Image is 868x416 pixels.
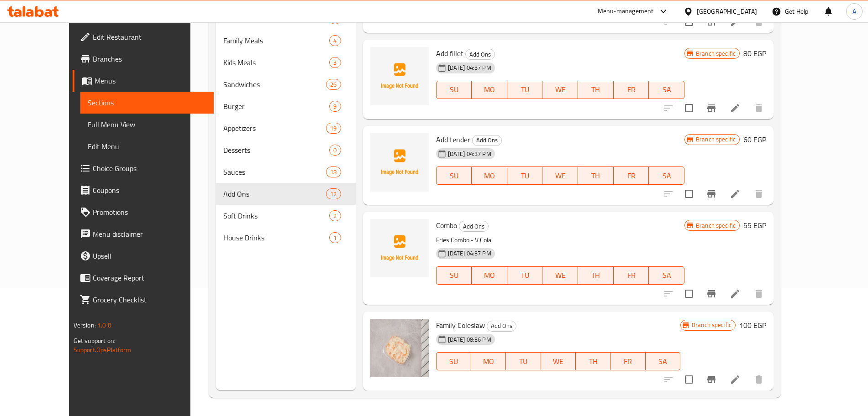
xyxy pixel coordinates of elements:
[74,344,132,356] a: Support.OpsPlatform
[487,321,516,331] span: Add Ons
[440,169,468,182] span: SU
[329,145,341,156] div: items
[700,183,722,205] button: Branch-specific-item
[73,245,214,267] a: Upsell
[73,289,214,311] a: Grocery Checklist
[330,36,340,45] span: 4
[598,6,654,17] div: Menu-management
[692,135,739,144] span: Branch specific
[475,169,504,182] span: MO
[326,168,340,177] span: 18
[649,266,684,285] button: SA
[507,166,543,185] button: TU
[223,166,326,177] span: Sauces
[80,135,214,157] a: Edit Menu
[546,169,574,182] span: WE
[700,97,722,119] button: Branch-specific-item
[646,352,680,370] button: SA
[444,335,495,344] span: [DATE] 08:36 PM
[216,73,355,95] div: Sandwiches26
[700,369,722,390] button: Branch-specific-item
[748,283,770,305] button: delete
[465,49,495,60] div: Add Ons
[330,212,340,220] span: 2
[472,81,507,99] button: MO
[511,169,539,182] span: TU
[88,97,206,108] span: Sections
[679,370,699,389] span: Select to update
[329,57,341,68] div: items
[511,83,539,96] span: TU
[93,163,206,174] span: Choice Groups
[614,81,649,99] button: FR
[95,75,206,86] span: Menus
[216,4,355,252] nav: Menu sections
[223,210,329,221] span: Soft Drinks
[93,250,206,261] span: Upsell
[578,266,614,285] button: TH
[730,288,741,299] a: Edit menu item
[73,267,214,289] a: Coverage Report
[546,83,574,96] span: WE
[748,97,770,119] button: delete
[329,35,341,46] div: items
[652,169,681,182] span: SA
[223,57,329,68] div: Kids Meals
[748,183,770,205] button: delete
[436,352,471,370] button: SU
[473,135,501,146] span: Add Ons
[471,352,506,370] button: MO
[216,95,355,117] div: Burger9
[507,81,543,99] button: TU
[436,266,472,285] button: SU
[216,117,355,139] div: Appetizers19
[649,355,677,368] span: SA
[652,83,681,96] span: SA
[436,81,472,99] button: SU
[216,205,355,227] div: Soft Drinks2
[730,374,741,385] a: Edit menu item
[614,266,649,285] button: FR
[223,101,329,112] span: Burger
[649,166,684,185] button: SA
[652,269,681,282] span: SA
[440,269,468,282] span: SU
[614,166,649,185] button: FR
[93,272,206,283] span: Coverage Report
[93,185,206,196] span: Coupons
[223,232,329,243] span: House Drinks
[216,30,355,52] div: Family Meals4
[330,58,340,67] span: 3
[223,79,326,90] span: Sandwiches
[74,319,96,331] span: Version:
[487,321,516,332] div: Add Ons
[459,221,489,232] div: Add Ons
[93,31,206,42] span: Edit Restaurant
[436,166,472,185] button: SU
[582,169,610,182] span: TH
[93,229,206,239] span: Menu disclaimer
[73,70,214,92] a: Menus
[436,318,485,332] span: Family Coleslaw
[578,81,614,99] button: TH
[74,335,116,347] span: Get support on:
[436,47,463,60] span: Add fillet
[743,219,766,232] h6: 55 EGP
[73,201,214,223] a: Promotions
[541,352,576,370] button: WE
[617,169,646,182] span: FR
[852,6,856,16] span: A
[472,266,507,285] button: MO
[370,133,429,192] img: Add tender
[475,355,502,368] span: MO
[370,319,429,377] img: Family Coleslaw
[679,284,699,303] span: Select to update
[370,219,429,277] img: Combo
[679,99,699,118] span: Select to update
[610,352,645,370] button: FR
[88,119,206,130] span: Full Menu View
